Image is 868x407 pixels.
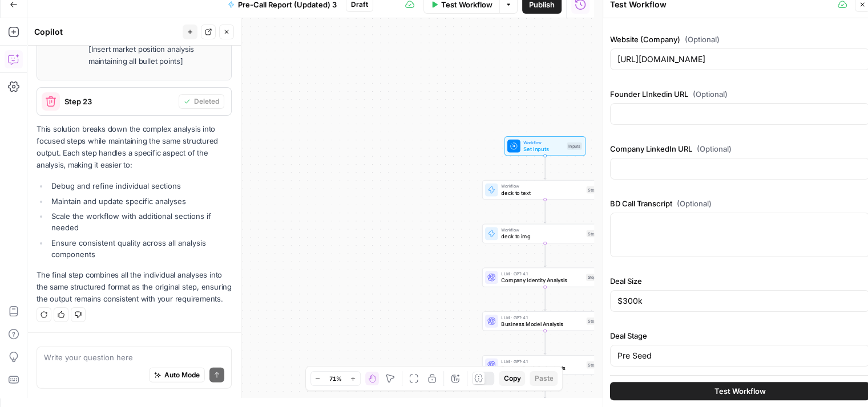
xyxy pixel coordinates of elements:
[149,368,205,382] button: Auto Mode
[567,143,582,150] div: Inputs
[523,139,563,145] span: Workflow
[501,227,583,233] span: Workflow
[586,318,604,325] div: Step 85
[499,371,525,386] button: Copy
[501,364,583,372] span: Product Portfolio Analysis
[586,274,604,281] div: Step 84
[482,180,608,200] div: Workflowdeck to textStep 39
[697,143,732,154] span: (Optional)
[534,373,553,384] span: Paste
[501,183,583,189] span: Workflow
[544,156,546,180] g: Edge from start to step_39
[329,374,342,383] span: 71%
[586,230,604,237] div: Step 73
[49,180,232,192] li: Debug and refine individual sections
[586,186,604,194] div: Step 39
[685,34,720,45] span: (Optional)
[523,145,563,153] span: Set Inputs
[693,88,728,100] span: (Optional)
[501,358,583,364] span: LLM · GPT-4.1
[544,287,546,311] g: Edge from step_84 to step_85
[164,370,200,380] span: Auto Mode
[37,123,232,172] p: This solution breaks down the complex analysis into focused steps while maintaining the same stru...
[482,267,608,287] div: LLM · GPT-4.1Company Identity AnalysisStep 84
[586,361,604,369] div: Step 86
[544,200,546,223] g: Edge from step_39 to step_73
[544,243,546,267] g: Edge from step_73 to step_84
[179,94,224,109] button: Deleted
[34,26,179,38] div: Copilot
[49,196,232,207] li: Maintain and update specific analyses
[64,96,174,107] span: Step 23
[714,385,766,397] span: Test Workflow
[88,31,224,67] p: Market Position [Insert market position analysis maintaining all bullet points]
[194,96,219,107] span: Deleted
[530,371,558,386] button: Paste
[501,270,583,276] span: LLM · GPT-4.1
[501,314,583,320] span: LLM · GPT-4.1
[501,233,583,241] span: deck to img
[37,269,232,305] p: The final step combines all the individual analyses into the same structured format as the origin...
[677,198,712,209] span: (Optional)
[482,355,608,375] div: LLM · GPT-4.1Product Portfolio AnalysisStep 86
[49,237,232,260] li: Ensure consistent quality across all analysis components
[49,210,232,233] li: Scale the workflow with additional sections if needed
[482,224,608,243] div: Workflowdeck to imgStep 73
[503,373,520,384] span: Copy
[501,320,583,328] span: Business Model Analysis
[482,311,608,331] div: LLM · GPT-4.1Business Model AnalysisStep 85
[501,189,583,197] span: deck to text
[482,136,608,156] div: WorkflowSet InputsInputs
[544,331,546,355] g: Edge from step_85 to step_86
[501,276,583,284] span: Company Identity Analysis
